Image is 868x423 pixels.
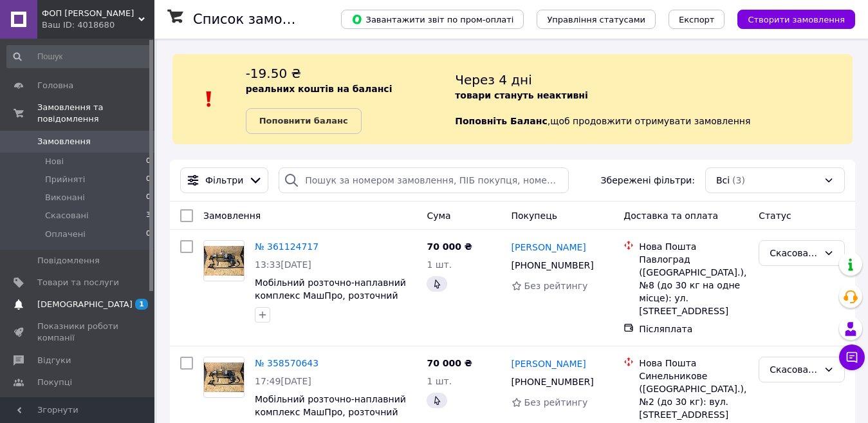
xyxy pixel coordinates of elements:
[45,192,85,203] span: Виконані
[42,19,154,31] div: Ваш ID: 4018680
[455,72,532,88] span: Через 4 дні
[341,10,524,29] button: Завантажити звіт по пром-оплаті
[748,15,845,24] span: Створити замовлення
[770,246,818,260] div: Скасовано
[455,116,548,126] b: Поповніть Баланс
[135,299,148,310] span: 1
[45,229,86,240] span: Оплачені
[601,174,695,187] span: Збережені фільтри:
[351,14,513,25] span: Завантажити звіт по пром-оплаті
[759,211,791,221] span: Статус
[203,357,245,398] a: Фото товару
[512,357,586,370] a: [PERSON_NAME]
[259,116,348,126] b: Поповнити баланс
[639,253,748,317] div: Павлоград ([GEOGRAPHIC_DATA].), №8 (до 30 кг на одне місце): ул. [STREET_ADDRESS]
[255,358,319,368] a: № 358570643
[146,229,151,240] span: 0
[427,358,472,368] span: 70 000 ₴
[639,240,748,253] div: Нова Пошта
[146,156,151,167] span: 0
[669,10,725,29] button: Експорт
[37,377,72,388] span: Покупці
[427,241,472,252] span: 70 000 ₴
[524,281,588,291] span: Без рейтингу
[455,90,588,100] b: товари стануть неактивні
[455,64,853,134] div: , щоб продовжити отримувати замовлення
[255,277,406,314] a: Мобільний розточно-наплавний комплекс МашПро, розточний станок
[639,370,748,421] div: Синельникове ([GEOGRAPHIC_DATA].), №2 (до 30 кг): вул. [STREET_ADDRESS]
[737,10,855,29] button: Створити замовлення
[427,211,450,221] span: Cума
[255,241,319,252] a: № 361124717
[716,174,730,187] span: Всі
[547,15,645,24] span: Управління статусами
[524,397,588,408] span: Без рейтингу
[45,210,89,221] span: Скасовані
[246,66,301,81] span: -19.50 ₴
[537,10,656,29] button: Управління статусами
[639,357,748,370] div: Нова Пошта
[37,102,154,125] span: Замовлення та повідомлення
[255,376,311,386] span: 17:49[DATE]
[204,362,244,393] img: Фото товару
[203,211,261,221] span: Замовлення
[279,167,568,193] input: Пошук за номером замовлення, ПІБ покупця, номером телефону, Email, номером накладної
[205,174,243,187] span: Фільтри
[37,136,91,147] span: Замовлення
[770,362,818,377] div: Скасовано
[623,211,718,221] span: Доставка та оплата
[37,355,71,366] span: Відгуки
[509,373,596,391] div: [PHONE_NUMBER]
[639,323,748,335] div: Післяплата
[45,174,85,185] span: Прийняті
[146,210,151,221] span: 3
[255,259,311,270] span: 13:33[DATE]
[6,45,152,68] input: Пошук
[193,12,324,27] h1: Список замовлень
[146,192,151,203] span: 0
[204,246,244,276] img: Фото товару
[199,89,219,109] img: :exclamation:
[679,15,715,24] span: Експорт
[146,174,151,185] span: 0
[512,211,557,221] span: Покупець
[839,344,865,370] button: Чат з покупцем
[37,299,133,310] span: [DEMOGRAPHIC_DATA]
[246,84,392,94] b: реальних коштів на балансі
[45,156,64,167] span: Нові
[732,175,745,185] span: (3)
[246,108,362,134] a: Поповнити баланс
[509,256,596,274] div: [PHONE_NUMBER]
[42,8,138,19] span: ФОП Дмитерко
[427,376,452,386] span: 1 шт.
[512,241,586,254] a: [PERSON_NAME]
[427,259,452,270] span: 1 шт.
[37,255,100,267] span: Повідомлення
[37,80,73,91] span: Головна
[37,321,119,344] span: Показники роботи компанії
[725,14,855,24] a: Створити замовлення
[203,240,245,281] a: Фото товару
[37,277,119,288] span: Товари та послуги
